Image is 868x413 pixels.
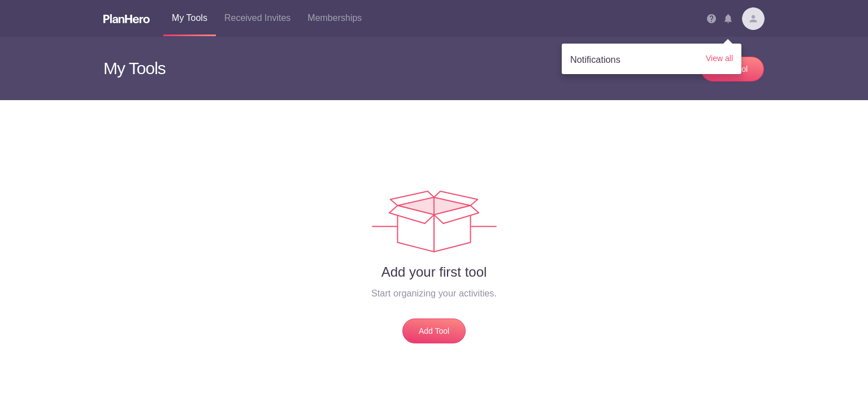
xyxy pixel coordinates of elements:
[112,264,756,281] h2: Add your first tool
[707,14,716,23] img: Help icon
[112,286,756,300] h4: Start organizing your activities.
[742,7,765,30] img: Davatar
[570,53,673,66] h4: Notifications
[103,37,426,100] h3: My Tools
[706,54,733,63] a: View all
[724,14,732,23] img: Notifications
[402,319,466,343] a: Add Tool
[372,191,497,252] img: Tools empty
[103,14,150,23] img: Logo white planhero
